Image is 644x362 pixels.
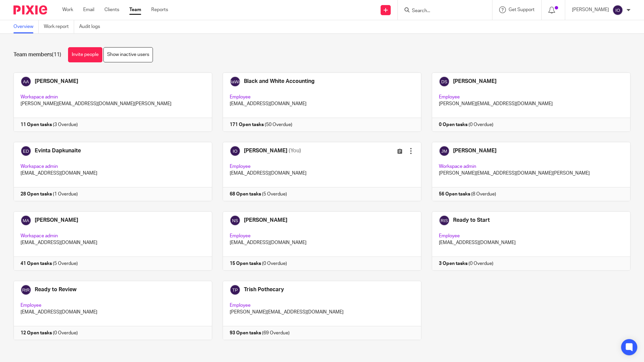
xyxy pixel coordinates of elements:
[68,47,102,62] a: Invite people
[509,7,535,12] span: Get Support
[129,6,141,13] a: Team
[103,47,153,62] a: Show inactive users
[572,6,609,13] p: [PERSON_NAME]
[44,20,74,33] a: Work report
[411,8,472,14] input: Search
[612,5,623,16] img: svg%3E
[52,52,61,57] span: (11)
[83,6,94,13] a: Email
[104,6,119,13] a: Clients
[151,6,168,13] a: Reports
[13,51,61,58] h1: Team members
[13,20,39,33] a: Overview
[79,20,105,33] a: Audit logs
[62,6,73,13] a: Work
[13,5,47,14] img: Pixie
